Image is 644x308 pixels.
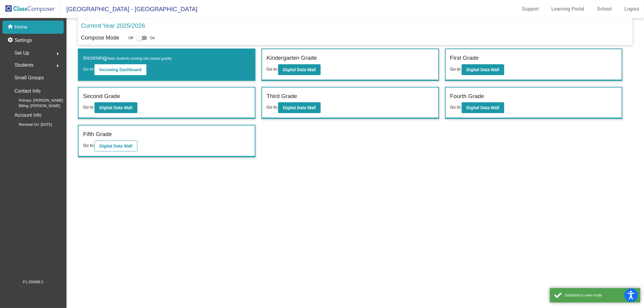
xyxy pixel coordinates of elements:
p: Compose Mode [81,34,119,42]
button: Digital Data Wall [462,102,504,113]
label: Second Grade [83,92,120,101]
label: First Grade [450,54,479,62]
span: Go to: [267,105,278,110]
span: Primary: [PERSON_NAME] [9,98,63,103]
button: Digital Data Wall [462,64,504,75]
mat-icon: arrow_right [54,50,61,57]
button: Incoming Dashboard [95,64,146,75]
span: Go to: [83,105,95,110]
button: Digital Data Wall [278,64,321,75]
b: Digital Data Wall [283,105,316,110]
a: Logout [620,4,644,14]
span: Off [128,35,133,41]
label: Third Grade [267,92,297,101]
div: Switched to view mode [565,293,636,298]
span: Students [14,61,34,69]
span: [GEOGRAPHIC_DATA] - [GEOGRAPHIC_DATA] [60,4,197,14]
button: Digital Data Wall [95,102,137,113]
label: Kindergarten Grade [267,54,317,62]
span: On [150,35,155,41]
a: School [592,4,617,14]
span: Renewal On: [DATE] [9,122,52,127]
span: Go to: [83,67,95,71]
span: Go to: [267,67,278,71]
button: Digital Data Wall [278,102,321,113]
p: Home [14,24,27,31]
a: Support [517,4,544,14]
mat-icon: home [7,24,14,31]
b: Digital Data Wall [466,105,499,110]
b: Digital Data Wall [466,67,499,72]
p: Contact Info [14,87,40,95]
p: Small Groups [14,74,44,82]
span: (New students moving into lowest grade) [106,56,172,61]
button: Digital Data Wall [95,141,137,151]
span: Billing: [PERSON_NAME] [9,103,60,109]
mat-icon: settings [7,37,14,44]
b: Digital Data Wall [99,144,132,148]
span: Go to: [83,143,95,148]
label: Fourth Grade [450,92,484,101]
mat-icon: arrow_right [54,62,61,69]
b: Digital Data Wall [99,105,132,110]
label: Incoming [83,54,172,62]
span: Go to: [450,105,462,110]
b: Incoming Dashboard [99,67,141,72]
label: Fifth Grade [83,130,112,139]
b: Digital Data Wall [283,67,316,72]
span: Go to: [450,67,462,71]
p: Account Info [14,111,41,119]
p: Settings [14,37,32,44]
span: Set Up [14,49,29,57]
a: Learning Portal [547,4,589,14]
p: Current Year 2025/2026 [81,21,145,30]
